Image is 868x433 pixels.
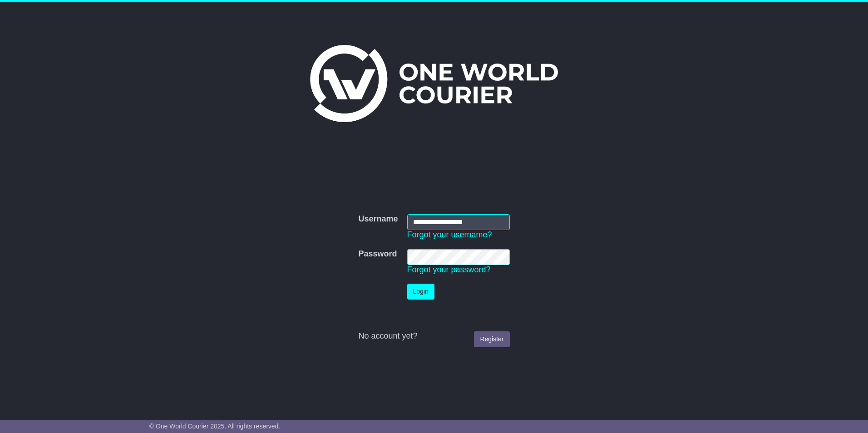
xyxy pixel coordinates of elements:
img: One World [310,45,558,122]
a: Forgot your password? [407,265,491,274]
label: Username [358,214,398,224]
button: Login [407,284,434,300]
span: © One World Courier 2025. All rights reserved. [149,423,281,430]
a: Forgot your username? [407,230,492,239]
a: Register [474,331,509,347]
label: Password [358,249,397,259]
div: No account yet? [358,331,509,341]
